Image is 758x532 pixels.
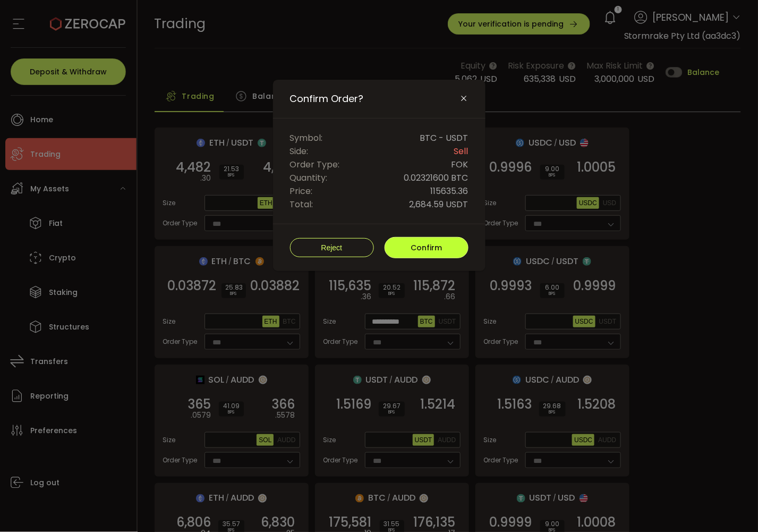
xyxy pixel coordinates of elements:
span: FOK [452,158,469,171]
span: Price: [290,184,313,198]
button: Confirm [385,237,469,258]
iframe: Chat Widget [705,481,758,532]
span: Order Type: [290,158,340,171]
span: BTC - USDT [420,131,469,145]
span: 115635.36 [431,184,469,198]
span: Quantity: [290,171,328,184]
span: Total: [290,198,313,211]
span: Confirm [411,242,442,253]
button: Reject [290,238,374,257]
span: 0.02321600 BTC [404,171,469,184]
span: Symbol: [290,131,323,145]
span: Sell [454,145,469,158]
div: Confirm Order? [273,80,486,271]
span: 2,684.59 USDT [410,198,469,211]
span: Reject [321,243,343,252]
span: Side: [290,145,309,158]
